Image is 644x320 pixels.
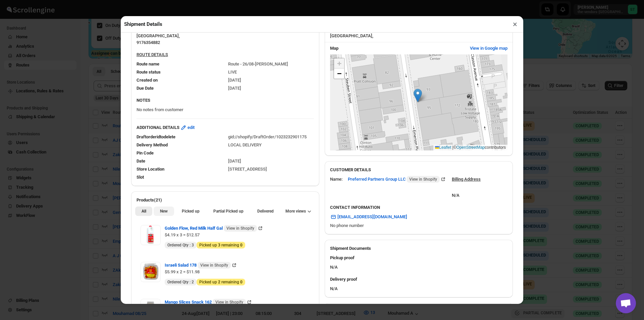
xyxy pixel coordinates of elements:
[325,273,513,298] div: N/A
[330,46,338,51] b: Map
[348,177,446,182] a: Preferred Partners Group LLC View in Shopify
[137,33,180,38] span: [GEOGRAPHIC_DATA] ,
[137,78,158,83] span: Created on
[141,299,161,319] img: Item
[137,107,183,112] span: No notes from customer
[330,167,507,173] h3: CUSTOMER DETAILS
[137,40,160,45] span: 9176354882
[165,225,257,232] span: Golden Flow, Red Milk Half Gal
[226,226,254,231] span: View in Shopify
[199,279,243,285] span: Picked up remaining
[409,177,437,182] span: View in Shopify
[334,68,344,79] a: Zoom out
[330,255,507,261] h3: Pickup proof
[452,177,481,182] u: Billing Address
[510,19,520,29] button: ×
[228,78,241,83] span: [DATE]
[616,293,636,313] a: Open chat
[141,262,161,282] img: Item
[228,86,241,91] span: [DATE]
[137,61,159,66] span: Route name
[165,299,246,306] span: Mango Slices Snack 162
[200,263,228,268] span: View in Shopify
[257,209,274,214] span: Delivered
[199,242,243,248] span: Picked up remaining
[348,176,440,183] span: Preferred Partners Group LLC
[330,33,373,38] span: [GEOGRAPHIC_DATA] ,
[218,280,220,284] b: 2
[137,158,145,164] span: Date
[187,124,195,131] span: edit
[330,245,507,252] h2: Shipment Documents
[192,243,194,247] b: 3
[182,209,200,214] span: Picked up
[165,300,253,305] a: Mango Slices Snack 162 View in Shopify
[337,214,407,220] span: [EMAIL_ADDRESS][DOMAIN_NAME]
[137,197,314,203] h2: Products(21)
[218,243,220,247] b: 3
[466,43,512,54] button: View in Google map
[240,280,243,284] b: 0
[325,252,513,273] div: N/A
[141,225,161,245] img: Item
[137,86,154,91] span: Due Date
[137,134,175,139] span: Draftorderidtodelete
[330,276,507,283] h3: Delivery proof
[414,89,422,102] img: Marker
[281,207,315,216] button: More views
[452,145,453,150] span: |
[137,52,168,57] u: ROUTE DETAILS
[176,122,199,133] button: edit
[330,223,364,228] span: No phone number
[165,263,237,268] a: Israeli Salad 178 View in Shopify
[165,262,231,269] span: Israeli Salad 178
[334,58,344,68] a: Zoom in
[457,145,485,150] a: OpenStreetMap
[137,70,161,75] span: Route status
[337,59,341,67] span: +
[228,61,288,66] span: Route - 26/08-[PERSON_NAME]
[285,209,306,214] span: More views
[167,242,194,248] span: Ordered Qty :
[330,176,342,183] div: Name:
[165,269,200,274] span: $5.99 x 2 = $11.98
[137,175,144,180] span: Slot
[167,279,194,285] span: Ordered Qty :
[228,70,237,75] span: LIVE
[470,45,507,52] span: View in Google map
[435,145,451,150] a: Leaflet
[240,243,243,247] b: 0
[433,145,507,150] div: © contributors
[137,124,179,131] b: ADDITIONAL DETAILS
[330,204,507,211] h3: CONTACT INFORMATION
[124,21,162,28] h2: Shipment Details
[228,158,241,164] span: [DATE]
[452,185,481,199] div: N/A
[142,209,146,214] span: All
[213,209,244,214] span: Partial Picked up
[192,280,194,284] b: 2
[228,142,262,147] span: LOCAL DELIVERY
[165,232,200,237] span: $4.19 x 3 = $12.57
[137,98,150,103] b: NOTES
[215,300,243,305] span: View in Shopify
[228,134,307,139] span: gid://shopify/DraftOrder/1023232901175
[326,212,411,222] a: [EMAIL_ADDRESS][DOMAIN_NAME]
[137,142,168,147] span: Delivery Method
[228,167,267,172] span: [STREET_ADDRESS]
[160,209,168,214] span: New
[165,226,264,231] a: Golden Flow, Red Milk Half Gal View in Shopify
[137,167,164,172] span: Store Location
[337,69,341,78] span: −
[137,150,154,155] span: Pin Code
